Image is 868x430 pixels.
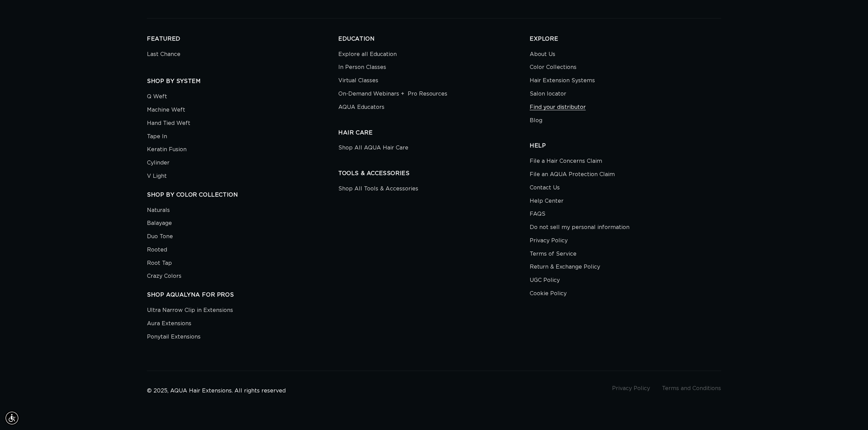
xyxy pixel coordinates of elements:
a: Privacy Policy [530,234,568,247]
a: Virtual Classes [338,74,378,87]
a: Root Tap [147,257,172,270]
small: © 2025, AQUA Hair Extensions. All rights reserved [147,388,286,393]
a: Find your distributor [530,101,586,114]
h2: TOOLS & ACCESSORIES [338,170,530,177]
a: Hair Extension Systems [530,74,595,87]
a: Help Center [530,195,564,208]
a: In Person Classes [338,61,386,74]
a: Aura Extensions [147,317,191,330]
a: Naturals [147,205,170,217]
a: Contact Us [530,181,560,195]
a: Privacy Policy [612,386,650,391]
a: Shop All Tools & Accessories [338,184,418,196]
h2: HELP [530,142,721,149]
a: On-Demand Webinars + Pro Resources [338,87,447,101]
a: Cylinder [147,156,169,170]
a: Rooted [147,243,167,257]
h2: FEATURED [147,35,338,43]
a: Ponytail Extensions [147,330,201,344]
a: Terms of Service [530,247,577,261]
h2: EDUCATION [338,35,530,43]
a: Explore all Education [338,49,397,61]
a: Keratin Fusion [147,143,187,156]
div: Accessibility Menu [4,411,19,426]
h2: SHOP AQUALYNA FOR PROS [147,291,338,299]
a: Blog [530,114,542,127]
a: Color Collections [530,61,577,74]
a: Do not sell my personal information [530,221,629,234]
a: Crazy Colors [147,270,181,283]
a: Shop All AQUA Hair Care [338,143,408,155]
h2: SHOP BY COLOR COLLECTION [147,191,338,199]
a: Cookie Policy [530,287,567,300]
a: Terms and Conditions [662,386,721,391]
a: UGC Policy [530,274,560,287]
a: Hand Tied Weft [147,117,190,130]
a: About Us [530,49,555,61]
a: Balayage [147,217,172,230]
a: Q Weft [147,92,167,103]
a: Salon locator [530,87,566,101]
a: File a Hair Concerns Claim [530,156,602,168]
h2: EXPLORE [530,35,721,43]
a: Machine Weft [147,103,185,117]
a: FAQS [530,207,545,221]
a: File an AQUA Protection Claim [530,168,615,181]
a: AQUA Educators [338,101,384,114]
a: Ultra Narrow Clip in Extensions [147,305,233,317]
a: Duo Tone [147,230,173,243]
h2: HAIR CARE [338,129,530,137]
h2: SHOP BY SYSTEM [147,78,338,85]
a: Last Chance [147,49,180,61]
a: V Light [147,170,167,183]
a: Tape In [147,130,167,143]
a: Return & Exchange Policy [530,260,600,274]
